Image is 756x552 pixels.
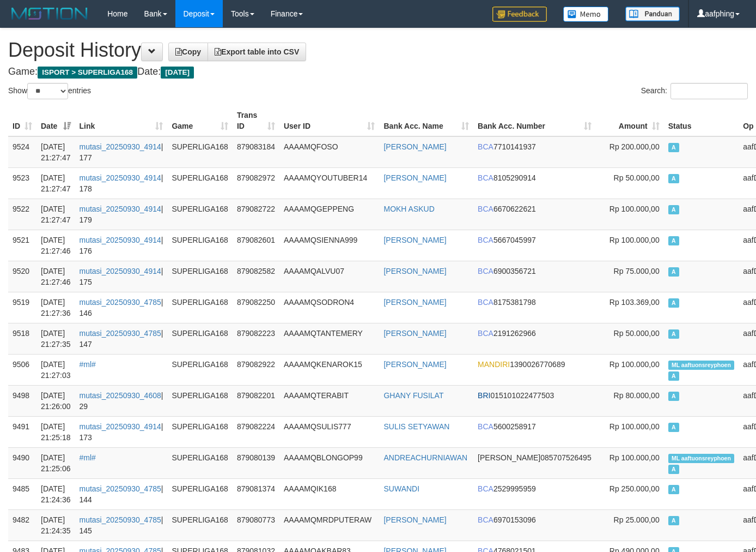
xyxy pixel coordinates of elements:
[614,173,660,182] span: Rp 50.000,00
[379,105,473,136] th: Bank Acc. Name: activate to sort column ascending
[609,484,660,493] span: Rp 250.000,00
[36,136,75,168] td: [DATE] 21:27:47
[473,292,596,323] td: 8175381798
[8,83,91,99] label: Show entries
[383,142,446,151] a: [PERSON_NAME]
[233,447,279,478] td: 879080139
[478,329,493,338] span: BCA
[8,416,36,447] td: 9491
[75,385,168,416] td: | 29
[279,292,380,323] td: AAAAMQSODRON4
[167,261,233,292] td: SUPERLIGA168
[473,354,596,385] td: 1390026770689
[167,354,233,385] td: SUPERLIGA168
[8,136,36,168] td: 9524
[614,267,660,275] span: Rp 75.000,00
[36,292,75,323] td: [DATE] 21:27:36
[609,236,660,244] span: Rp 100.000,00
[80,142,161,151] a: mutasi_20250930_4914
[279,261,380,292] td: AAAAMQALVU07
[614,515,660,524] span: Rp 25.000,00
[473,447,596,478] td: 085707526495
[668,454,735,463] span: Manually Linked by aaftuonsreyphoen
[383,360,446,369] a: [PERSON_NAME]
[233,509,279,541] td: 879080773
[75,261,168,292] td: | 175
[668,205,679,214] span: Approved
[36,478,75,509] td: [DATE] 21:24:36
[478,205,493,213] span: BCA
[233,167,279,199] td: 879082972
[473,385,596,416] td: 015101022477503
[668,485,679,494] span: Approved
[233,416,279,447] td: 879082224
[478,236,493,244] span: BCA
[36,509,75,541] td: [DATE] 21:24:35
[383,298,446,307] a: [PERSON_NAME]
[167,385,233,416] td: SUPERLIGA168
[233,261,279,292] td: 879082582
[478,142,493,151] span: BCA
[167,199,233,230] td: SUPERLIGA168
[80,329,161,338] a: mutasi_20250930_4785
[383,515,446,524] a: [PERSON_NAME]
[75,478,168,509] td: | 144
[279,416,380,447] td: AAAAMQSULIS777
[668,143,679,152] span: Approved
[563,7,609,22] img: Button%20Memo.svg
[609,205,660,213] span: Rp 100.000,00
[233,478,279,509] td: 879081374
[279,509,380,541] td: AAAAMQMRDPUTERAW
[80,360,96,369] a: #ml#
[8,385,36,416] td: 9498
[8,167,36,199] td: 9523
[596,105,664,136] th: Amount: activate to sort column ascending
[279,354,380,385] td: AAAAMQKENAROK15
[473,478,596,509] td: 2529995959
[233,323,279,354] td: 879082223
[8,447,36,478] td: 9490
[8,5,91,22] img: MOTION_logo.png
[8,261,36,292] td: 9520
[609,298,660,307] span: Rp 103.369,00
[478,360,510,369] span: MANDIRI
[383,453,467,462] a: ANDREACHURNIAWAN
[473,105,596,136] th: Bank Acc. Number: activate to sort column ascending
[478,298,493,307] span: BCA
[478,484,493,493] span: BCA
[233,136,279,168] td: 879083184
[38,67,137,79] span: ISPORT > SUPERLIGA168
[383,329,446,338] a: [PERSON_NAME]
[167,447,233,478] td: SUPERLIGA168
[279,478,380,509] td: AAAAMQIK168
[478,515,493,524] span: BCA
[478,391,490,400] span: BRI
[36,105,75,136] th: Date: activate to sort column ascending
[279,105,380,136] th: User ID: activate to sort column ascending
[8,230,36,261] td: 9521
[609,453,660,462] span: Rp 100.000,00
[75,292,168,323] td: | 146
[668,392,679,401] span: Approved
[383,422,449,431] a: SULIS SETYAWAN
[36,354,75,385] td: [DATE] 21:27:03
[36,261,75,292] td: [DATE] 21:27:46
[75,323,168,354] td: | 147
[8,323,36,354] td: 9518
[80,298,161,307] a: mutasi_20250930_4785
[8,509,36,541] td: 9482
[473,136,596,168] td: 7710141937
[668,329,679,339] span: Approved
[167,230,233,261] td: SUPERLIGA168
[609,422,660,431] span: Rp 100.000,00
[478,453,540,462] span: [PERSON_NAME]
[75,230,168,261] td: | 176
[383,236,446,244] a: [PERSON_NAME]
[75,105,168,136] th: Link: activate to sort column ascending
[668,516,679,525] span: Approved
[75,509,168,541] td: | 145
[233,105,279,136] th: Trans ID: activate to sort column ascending
[383,391,443,400] a: GHANY FUSILAT
[80,267,161,275] a: mutasi_20250930_4914
[215,47,299,56] span: Export table into CSV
